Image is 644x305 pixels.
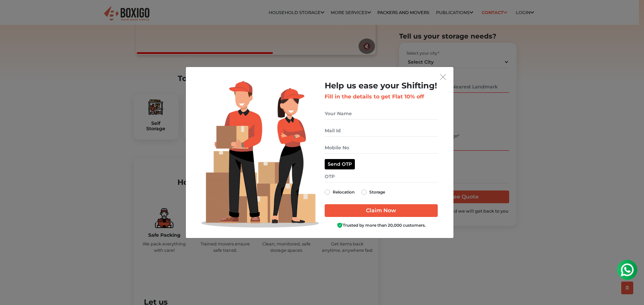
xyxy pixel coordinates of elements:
img: Boxigo Customer Shield [337,222,343,228]
img: whatsapp-icon.svg [7,7,20,20]
label: Storage [369,188,385,196]
div: Trusted by more than 20,000 customers. [325,222,438,229]
input: Claim Now [325,204,438,217]
input: Mobile No [325,142,438,154]
button: Send OTP [325,159,355,169]
input: Mail Id [325,125,438,137]
input: Your Name [325,108,438,120]
h3: Fill in the details to get Flat 10% off [325,93,438,100]
img: exit [440,74,446,80]
h2: Help us ease your Shifting! [325,81,438,91]
label: Relocation [333,188,355,196]
img: Lead Welcome Image [201,81,319,228]
input: OTP [325,171,438,182]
